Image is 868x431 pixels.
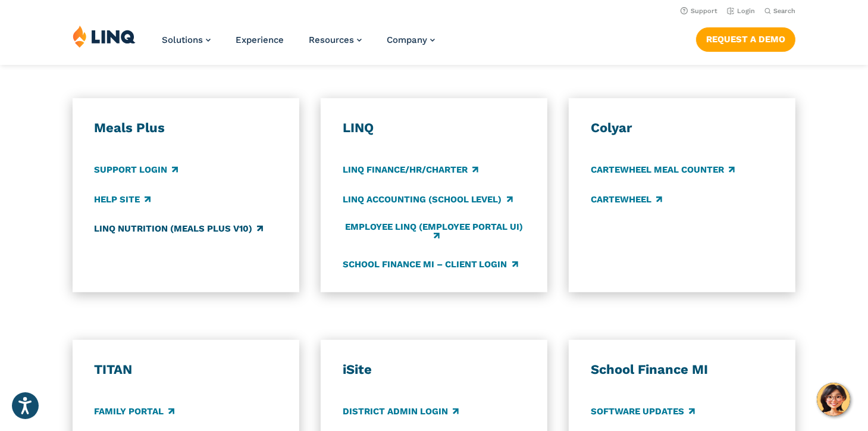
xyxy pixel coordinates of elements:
[764,7,795,15] button: Open Search Bar
[591,405,695,418] a: Software Updates
[94,405,174,418] a: Family Portal
[681,7,717,15] a: Support
[94,120,277,136] h3: Meals Plus
[387,35,427,45] span: Company
[343,405,459,418] a: District Admin Login
[94,164,178,177] a: Support Login
[773,7,795,15] span: Search
[343,193,513,206] a: LINQ Accounting (school level)
[343,361,526,378] h3: iSite
[591,120,774,136] h3: Colyar
[591,193,662,206] a: CARTEWHEEL
[387,35,435,45] a: Company
[591,361,774,378] h3: School Finance MI
[343,258,518,271] a: School Finance MI – Client Login
[591,164,735,177] a: CARTEWHEEL Meal Counter
[162,35,203,45] span: Solutions
[162,35,211,45] a: Solutions
[817,383,850,416] button: Hello, have a question? Let’s chat.
[162,25,435,64] nav: Primary Navigation
[94,222,263,235] a: LINQ Nutrition (Meals Plus v10)
[309,35,362,45] a: Resources
[236,35,284,45] a: Experience
[94,361,277,378] h3: TITAN
[343,164,478,177] a: LINQ Finance/HR/Charter
[309,35,354,45] span: Resources
[73,25,136,48] img: LINQ | K‑12 Software
[94,193,151,206] a: Help Site
[696,25,795,51] nav: Button Navigation
[727,7,755,15] a: Login
[343,120,526,136] h3: LINQ
[343,222,526,242] a: Employee LINQ (Employee Portal UI)
[696,27,795,51] a: Request a Demo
